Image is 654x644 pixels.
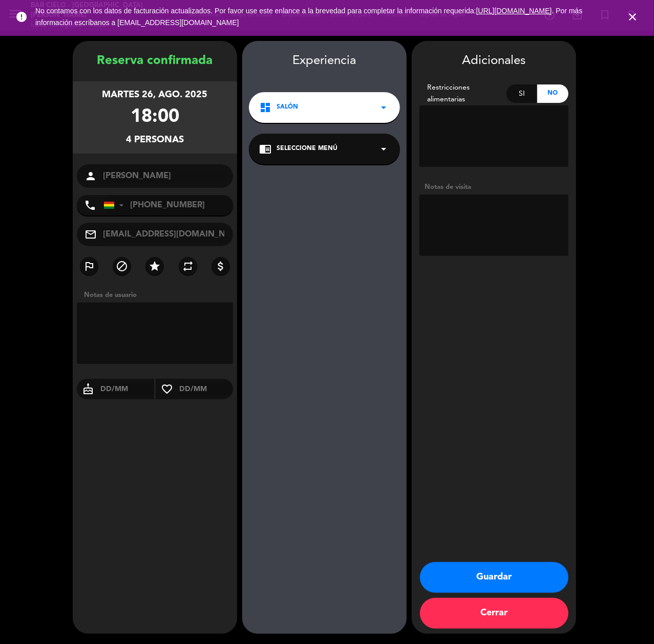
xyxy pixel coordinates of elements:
[242,51,407,71] div: Experiencia
[419,51,568,71] div: Adicionales
[626,11,639,23] i: close
[79,290,237,300] div: Notas de usuario
[85,170,97,182] i: person
[126,133,184,147] div: 4 personas
[277,102,298,113] span: Salón
[83,260,95,272] i: outlined_flag
[156,383,178,395] i: favorite_border
[215,260,227,272] i: attach_money
[104,196,128,215] div: Bolivia: +591
[35,7,582,27] a: . Por más información escríbanos a [EMAIL_ADDRESS][DOMAIN_NAME]
[99,383,154,396] input: DD/MM
[377,143,390,155] i: arrow_drop_down
[116,260,128,272] i: block
[73,51,237,71] div: Reserva confirmada
[507,84,538,103] div: Si
[15,11,28,23] i: error
[420,562,568,593] button: Guardar
[420,598,568,629] button: Cerrar
[377,101,390,114] i: arrow_drop_down
[85,228,97,241] i: mail_outline
[182,260,194,272] i: repeat
[259,143,271,155] i: chrome_reader_mode
[102,88,208,102] div: martes 26, ago. 2025
[77,383,99,395] i: cake
[259,101,271,114] i: dashboard
[537,84,568,103] div: No
[149,260,161,272] i: star
[178,383,233,396] input: DD/MM
[35,7,582,27] span: No contamos con los datos de facturación actualizados. Por favor use este enlance a la brevedad p...
[476,7,552,15] a: [URL][DOMAIN_NAME]
[84,199,96,211] i: phone
[419,182,568,192] div: Notas de visita
[131,102,179,133] div: 18:00
[419,82,507,105] div: Restricciones alimentarias
[277,144,337,154] span: Seleccione Menú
